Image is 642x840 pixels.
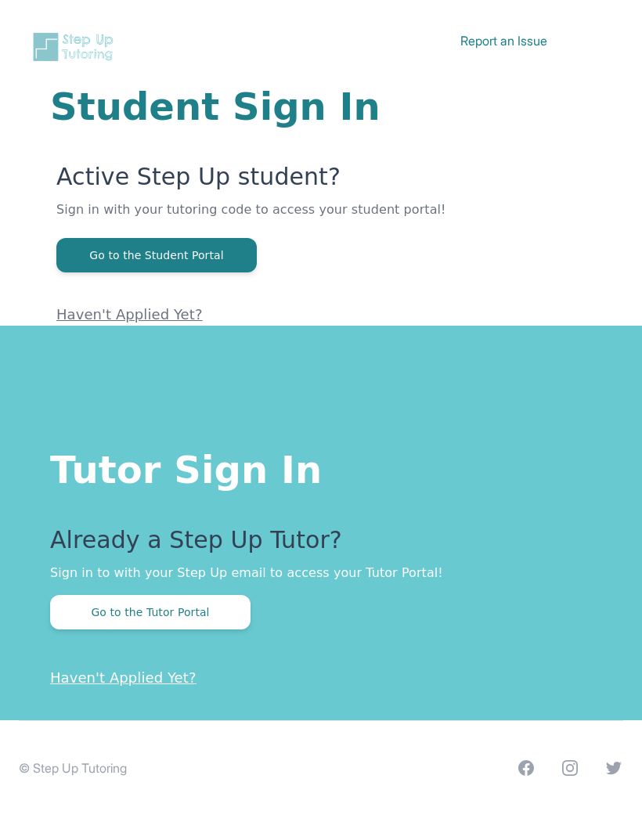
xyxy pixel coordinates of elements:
a: Haven't Applied Yet? [50,669,197,686]
button: Go to the Student Portal [56,238,257,272]
a: Report an Issue [460,33,547,49]
a: Go to the Student Portal [56,247,257,262]
a: Go to the Tutor Portal [50,604,251,619]
a: Haven't Applied Yet? [56,306,203,323]
p: Active Step Up student? [56,163,592,200]
p: Already a Step Up Tutor? [50,526,592,564]
button: Go to the Tutor Portal [50,595,251,629]
img: Step Up Tutoring horizontal logo [31,31,119,63]
h1: Tutor Sign In [50,445,592,488]
p: Sign in with your tutoring code to access your student portal! [56,200,592,238]
h1: Student Sign In [50,88,592,125]
p: © Step Up Tutoring [19,759,127,777]
p: Sign in to with your Step Up email to access your Tutor Portal! [50,564,592,582]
